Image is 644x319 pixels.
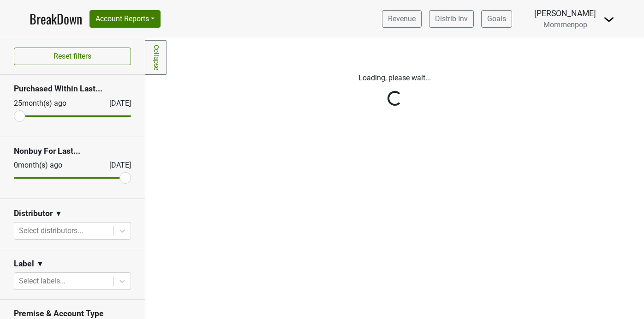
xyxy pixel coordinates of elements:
[481,10,512,28] a: Goals
[429,10,474,28] a: Distrib Inv
[145,40,167,75] a: Collapse
[543,20,587,29] span: Mommenpop
[30,9,82,29] a: BreakDown
[89,10,161,28] button: Account Reports
[534,7,596,19] div: [PERSON_NAME]
[603,14,614,25] img: Dropdown Menu
[152,72,637,84] p: Loading, please wait...
[382,10,422,28] a: Revenue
